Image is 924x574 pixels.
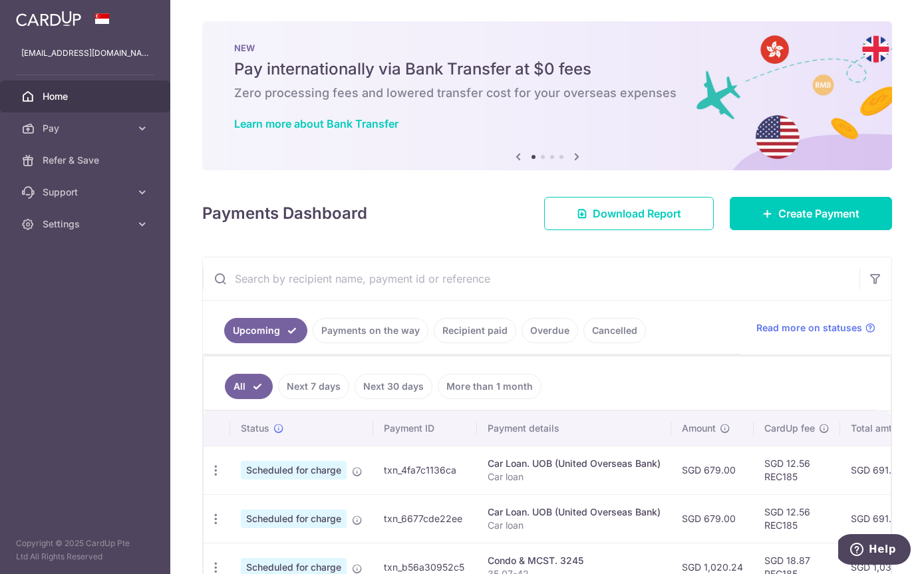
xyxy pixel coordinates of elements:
div: Car Loan. UOB (United Overseas Bank) [488,505,661,519]
a: Learn more about Bank Transfer [234,117,398,130]
iframe: Opens a widget where you can find more information [838,534,911,567]
td: txn_4fa7c1136ca [373,446,477,494]
a: Create Payment [730,197,892,230]
input: Search by recipient name, payment id or reference [203,257,859,300]
span: Status [241,422,269,435]
span: Home [43,90,130,103]
td: SGD 679.00 [671,494,754,543]
div: Condo & MCST. 3245 [488,554,661,567]
span: Support [43,186,130,199]
p: Car loan [488,470,661,484]
th: Payment ID [373,411,477,446]
td: SGD 691.56 [840,494,921,543]
a: Next 30 days [355,374,432,399]
a: Next 7 days [278,374,349,399]
a: Upcoming [224,318,307,343]
a: Download Report [544,197,714,230]
h6: Zero processing fees and lowered transfer cost for your overseas expenses [234,85,860,101]
span: Read more on statuses [756,321,862,335]
td: SGD 691.56 [840,446,921,494]
a: Overdue [522,318,578,343]
td: SGD 12.56 REC185 [754,446,840,494]
span: Amount [682,422,716,435]
a: More than 1 month [438,374,541,399]
h4: Payments Dashboard [202,202,367,225]
span: Create Payment [778,206,859,221]
td: txn_6677cde22ee [373,494,477,543]
img: Bank transfer banner [202,21,892,170]
span: Total amt. [851,422,895,435]
a: All [225,374,273,399]
span: Refer & Save [43,154,130,167]
span: CardUp fee [764,422,815,435]
p: NEW [234,43,860,53]
a: Read more on statuses [756,321,875,335]
h5: Pay internationally via Bank Transfer at $0 fees [234,59,860,80]
p: [EMAIL_ADDRESS][DOMAIN_NAME] [21,47,149,60]
td: SGD 679.00 [671,446,754,494]
a: Recipient paid [434,318,516,343]
p: Car loan [488,519,661,532]
a: Cancelled [583,318,646,343]
span: Download Report [593,206,681,221]
td: SGD 12.56 REC185 [754,494,840,543]
a: Payments on the way [313,318,428,343]
span: Scheduled for charge [241,509,347,528]
img: CardUp [16,11,81,27]
span: Pay [43,122,130,135]
span: Scheduled for charge [241,461,347,480]
th: Payment details [477,411,671,446]
span: Settings [43,217,130,231]
div: Car Loan. UOB (United Overseas Bank) [488,457,661,470]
